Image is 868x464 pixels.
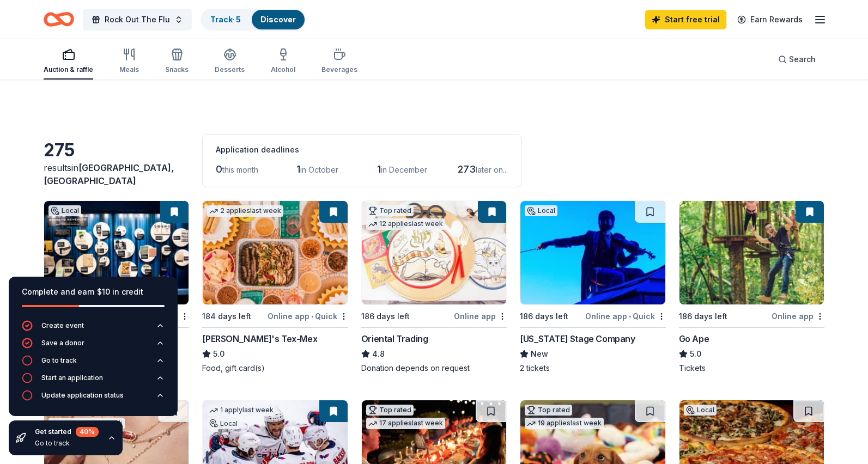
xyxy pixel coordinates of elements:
div: Local [684,405,717,416]
div: Top rated [366,205,414,216]
button: Go to track [22,355,165,373]
a: Image for Go Ape186 days leftOnline appGo Ape5.0Tickets [679,200,824,374]
span: later on... [476,165,508,174]
button: Start an application [22,373,165,390]
button: Rock Out The Flu [83,9,192,30]
div: [PERSON_NAME]'s Tex-Mex [202,332,317,345]
div: Local [207,418,240,429]
div: 184 days left [202,310,251,323]
div: 2 applies last week [207,205,283,217]
span: in [44,162,174,186]
div: Alcohol [271,65,295,74]
div: Donation depends on request [361,363,507,374]
a: Home [44,7,74,32]
button: Snacks [165,44,189,80]
div: Save a donor [41,339,84,347]
div: 186 days left [679,310,727,323]
a: Image for Oriental TradingTop rated12 applieslast week186 days leftOnline appOriental Trading4.8D... [361,200,507,374]
button: Search [769,48,824,70]
span: in December [381,165,427,174]
button: Create event [22,320,165,338]
div: Online app [772,309,824,323]
img: Image for International Spy Museum [44,201,189,304]
button: Alcohol [271,44,295,80]
div: Tickets [679,363,824,374]
div: Go Ape [679,332,709,345]
div: 17 applies last week [366,418,445,429]
a: Start free trial [645,10,726,29]
span: in October [300,165,338,174]
button: Desserts [215,44,245,80]
span: 0 [216,163,222,175]
div: Complete and earn $10 in credit [22,285,165,298]
div: Application deadlines [216,143,508,156]
a: Image for International Spy MuseumLocal124 days leftOnline app•Quick[GEOGRAPHIC_DATA]New2 one-tim... [44,200,189,374]
div: Beverages [321,65,357,74]
div: Update application status [41,391,124,400]
div: [US_STATE] Stage Company [520,332,635,345]
div: Snacks [165,65,189,74]
div: Meals [119,65,139,74]
button: Update application status [22,390,165,407]
div: results [44,161,189,187]
button: Meals [119,44,139,80]
div: Go to track [41,356,77,365]
span: Search [789,53,816,66]
span: 273 [458,163,476,175]
span: 5.0 [690,347,701,361]
div: Local [525,205,557,216]
button: Save a donor [22,338,165,355]
span: 4.8 [372,347,385,361]
div: Get started [35,427,99,437]
button: Beverages [321,44,357,80]
div: 40 % [76,427,99,437]
a: Discover [260,15,296,24]
div: Online app [454,309,507,323]
div: 186 days left [361,310,410,323]
div: 186 days left [520,310,568,323]
span: • [629,312,631,321]
div: Top rated [525,405,572,416]
div: Food, gift card(s) [202,363,348,374]
div: Top rated [366,405,414,416]
img: Image for Chuy's Tex-Mex [203,201,347,304]
div: Create event [41,321,84,330]
img: Image for Virginia Stage Company [520,201,665,304]
div: Desserts [215,65,245,74]
button: Auction & raffle [44,44,93,80]
span: this month [222,165,258,174]
a: Image for Virginia Stage CompanyLocal186 days leftOnline app•Quick[US_STATE] Stage CompanyNew2 ti... [520,200,665,374]
span: [GEOGRAPHIC_DATA], [GEOGRAPHIC_DATA] [44,162,174,186]
div: 2 tickets [520,363,665,374]
div: Start an application [41,374,103,382]
div: Oriental Trading [361,332,428,345]
div: Auction & raffle [44,65,93,74]
a: Earn Rewards [731,10,809,29]
button: Track· 5Discover [201,9,306,30]
div: Online app Quick [268,309,348,323]
div: Online app Quick [585,309,666,323]
img: Image for Oriental Trading [362,201,506,304]
a: Track· 5 [210,15,241,24]
div: Go to track [35,439,99,448]
span: 5.0 [213,347,224,361]
a: Image for Chuy's Tex-Mex2 applieslast week184 days leftOnline app•Quick[PERSON_NAME]'s Tex-Mex5.0... [202,200,348,374]
span: • [311,312,313,321]
span: New [531,347,548,361]
div: 12 applies last week [366,218,445,230]
div: 1 apply last week [207,405,276,416]
img: Image for Go Ape [679,201,824,304]
div: 19 applies last week [525,418,604,429]
div: Local [48,205,81,216]
span: 1 [296,163,300,175]
span: Rock Out The Flu [105,13,170,26]
div: 275 [44,139,189,161]
span: 1 [377,163,381,175]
